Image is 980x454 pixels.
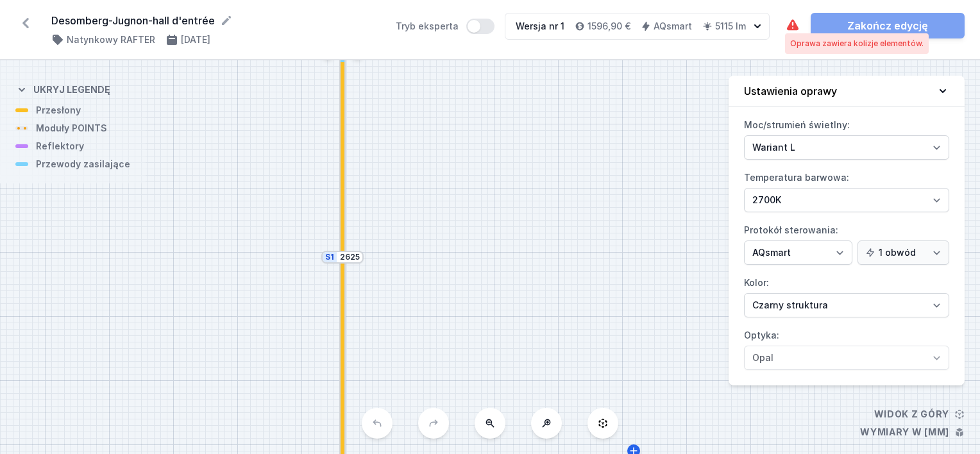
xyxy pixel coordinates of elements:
h4: 1596,90 € [587,20,630,33]
h4: Ustawienia oprawy [744,83,837,99]
select: Temperatura barwowa: [744,188,949,212]
label: Optyka: [744,325,949,370]
button: Tryb eksperta [466,19,494,34]
button: Ustawienia oprawy [729,76,965,107]
h4: [DATE] [181,33,210,46]
div: Wersja nr 1 [516,20,564,33]
label: Tryb eksperta [396,19,494,34]
input: Wymiar [mm] [339,252,360,262]
button: Ukryj legendę [15,73,110,104]
select: Moc/strumień świetlny: [744,135,949,160]
label: Protokół sterowania: [744,220,949,265]
form: Desomberg-Jugnon-hall d'entrée [51,13,380,28]
h4: Natynkowy RAFTER [67,33,155,46]
select: Kolor: [744,293,949,317]
h4: 5115 lm [715,20,746,33]
select: Protokół sterowania: [744,240,852,265]
button: Wersja nr 11596,90 €AQsmart5115 lm [505,13,770,40]
div: Oprawa zawiera kolizje elementów. [790,38,924,49]
select: Optyka: [744,346,949,370]
h4: AQsmart [654,20,692,33]
button: Edytuj nazwę projektu [220,14,233,27]
label: Moc/strumień świetlny: [744,115,949,160]
select: Protokół sterowania: [857,240,949,265]
label: Kolor: [744,273,949,317]
h4: Ukryj legendę [33,83,110,96]
label: Temperatura barwowa: [744,167,949,212]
